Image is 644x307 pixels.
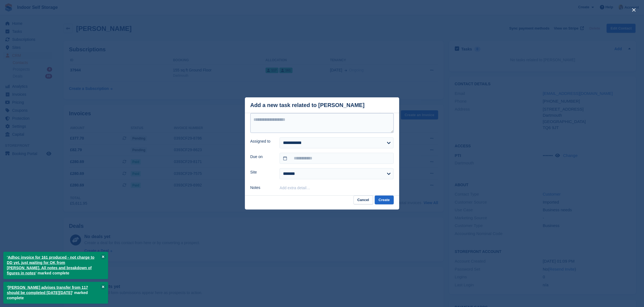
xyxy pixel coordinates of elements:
button: Create [375,196,394,205]
a: [PERSON_NAME] advises transfer from 117 should be completed [DATE][DATE] [7,285,88,295]
label: Assigned to [250,138,273,144]
label: Notes [250,185,273,191]
p: ' ' marked complete [3,252,108,279]
div: Add a new task related to [PERSON_NAME] [250,102,365,108]
a: Adhoc invoice for 161 produced - not charge to DD yet, just waiting for OK from [PERSON_NAME]. Al... [7,255,95,275]
button: Cancel [354,196,373,205]
label: Due on [250,154,273,160]
label: Site [250,169,273,175]
p: ' ' marked complete [3,282,108,304]
button: close [630,6,638,14]
button: Add extra detail… [280,186,310,190]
